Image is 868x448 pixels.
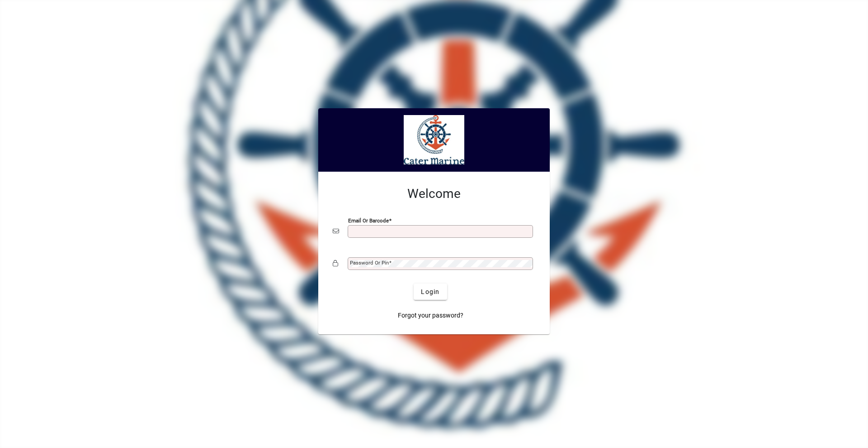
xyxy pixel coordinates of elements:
[398,311,463,320] span: Forgot your password?
[333,186,535,202] h2: Welcome
[421,287,439,297] span: Login
[414,284,447,300] button: Login
[394,307,467,323] a: Forgot your password?
[348,217,389,224] mat-label: Email or Barcode
[350,260,389,266] mat-label: Password or Pin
